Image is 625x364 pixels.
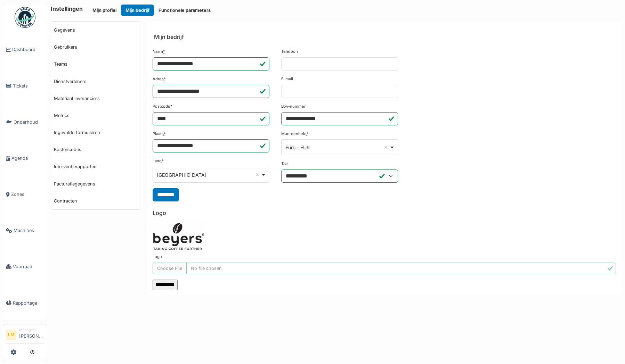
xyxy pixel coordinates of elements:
a: Onderhoud [3,104,47,140]
label: Adres [153,76,166,82]
div: Euro - EUR [285,144,389,151]
button: Mijn profiel [88,5,121,16]
button: Mijn bedrijf [121,5,154,16]
span: Agenda [11,155,44,162]
label: Plaats [153,131,166,137]
abbr: Verplicht [163,49,165,54]
label: Land [153,158,164,164]
a: Voorraad [3,249,47,285]
span: Zones [11,191,44,198]
label: Btw-nummer [281,104,306,109]
div: [GEOGRAPHIC_DATA] [157,171,261,179]
a: Interventierapporten [51,158,140,175]
a: Teams [51,56,140,73]
span: Rapportage [13,300,44,306]
a: Facturatiegegevens [51,175,140,192]
a: Tickets [3,68,47,104]
label: Telefoon [281,49,298,55]
li: [PERSON_NAME] [19,327,44,342]
abbr: Verplicht [170,104,172,109]
div: Manager [19,327,44,332]
a: Kostencodes [51,141,140,158]
a: Dashboard [3,32,47,68]
li: LM [6,330,16,340]
button: Remove item: 'EUR' [382,144,389,151]
button: Remove item: 'BE' [254,171,261,178]
abbr: Verplicht [164,76,166,81]
span: Tickets [13,83,44,89]
img: Badge_color-CXgf-gQk.svg [15,7,35,28]
abbr: Verplicht [162,158,164,163]
img: 0uozqzc1qps80p85mxrqahicom94 [153,219,205,254]
span: Machines [14,227,44,234]
h6: Mijn bedrijf [154,34,184,40]
span: Dashboard [12,46,44,53]
label: Postcode [153,104,172,109]
a: Rapportage [3,285,47,321]
label: Naam [153,49,165,55]
a: Contracten [51,192,140,209]
span: Voorraad [13,263,44,270]
a: LM Manager[PERSON_NAME] [6,327,44,344]
span: Onderhoud [14,119,44,125]
a: Agenda [3,140,47,176]
a: Materiaal leveranciers [51,90,140,107]
label: Munteenheid [281,131,309,137]
a: Ingevulde formulieren [51,124,140,141]
a: Zones [3,176,47,213]
label: Logo [153,254,162,260]
abbr: Verplicht [164,131,166,136]
a: Dienstverleners [51,73,140,90]
abbr: Verplicht [307,131,309,136]
h6: Instellingen [51,6,83,12]
label: Taal [281,161,289,167]
h6: Logo [153,210,616,216]
label: E-mail [281,76,293,82]
a: Gebruikers [51,39,140,56]
button: Functionele parameters [154,5,215,16]
a: Gegevens [51,22,140,39]
a: Metrics [51,107,140,124]
a: Machines [3,213,47,249]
